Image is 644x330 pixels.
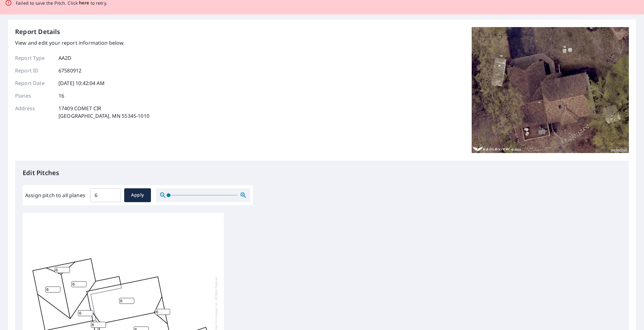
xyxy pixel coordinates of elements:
p: AA2D [58,54,72,62]
p: Report Type [15,54,53,62]
p: [DATE] 10:42:04 AM [58,79,105,87]
img: Top image [472,27,629,153]
span: Apply [129,191,146,199]
p: Report ID [15,67,53,74]
button: Apply [124,188,151,202]
p: Address [15,105,53,120]
p: 17409 COMET CIR [GEOGRAPHIC_DATA], MN 55345-1010 [58,105,149,120]
p: 67580912 [58,67,81,74]
p: Report Details [15,27,60,37]
label: Assign pitch to all planes [25,191,85,199]
p: 16 [58,92,64,100]
p: Report Date [15,79,53,87]
p: Planes [15,92,53,100]
p: Edit Pitches [23,168,621,178]
p: View and edit your report information below. [15,39,149,47]
input: 00.0 [90,186,121,204]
